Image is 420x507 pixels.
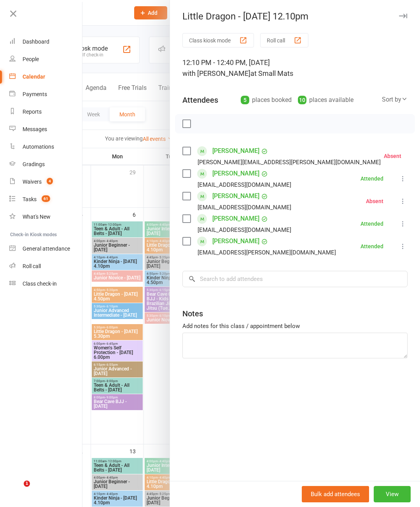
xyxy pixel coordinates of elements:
[260,33,308,47] button: Roll call
[382,95,408,105] div: Sort by
[182,271,408,287] input: Search to add attendees
[9,68,83,86] a: Calendar
[23,196,37,202] div: Tasks
[23,39,49,45] div: Dashboard
[9,103,83,121] a: Reports
[182,308,203,319] div: Notes
[384,153,401,159] div: Absent
[360,221,383,226] div: Attended
[23,109,42,115] div: Reports
[9,258,83,275] a: Roll call
[9,275,83,293] a: Class kiosk mode
[23,56,39,62] div: People
[23,74,45,80] div: Calendar
[23,126,47,132] div: Messages
[9,86,83,103] a: Payments
[302,486,369,502] button: Bulk add attendees
[9,208,83,226] a: What's New
[298,96,306,104] div: 10
[182,95,218,105] div: Attendees
[23,246,70,252] div: General attendance
[360,244,383,249] div: Attended
[9,138,83,156] a: Automations
[24,481,30,487] span: 1
[8,481,26,499] iframe: Intercom live chat
[23,144,54,150] div: Automations
[23,91,47,97] div: Payments
[198,247,336,258] div: [EMAIL_ADDRESS][PERSON_NAME][DOMAIN_NAME]
[9,191,83,208] a: Tasks 61
[198,180,291,190] div: [EMAIL_ADDRESS][DOMAIN_NAME]
[360,176,383,181] div: Attended
[212,235,259,247] a: [PERSON_NAME]
[212,167,259,180] a: [PERSON_NAME]
[42,195,50,202] span: 61
[9,121,83,138] a: Messages
[212,145,259,157] a: [PERSON_NAME]
[23,281,57,287] div: Class check-in
[23,161,45,167] div: Gradings
[9,156,83,173] a: Gradings
[241,95,292,105] div: places booked
[9,240,83,258] a: General attendance kiosk mode
[9,51,83,68] a: People
[182,57,408,79] div: 12:10 PM - 12:40 PM, [DATE]
[366,198,383,204] div: Absent
[241,96,249,104] div: 5
[9,173,83,191] a: Waivers 4
[23,179,42,185] div: Waivers
[212,212,259,225] a: [PERSON_NAME]
[23,263,41,269] div: Roll call
[9,33,83,51] a: Dashboard
[298,95,353,105] div: places available
[198,202,291,212] div: [EMAIL_ADDRESS][DOMAIN_NAME]
[170,11,420,22] div: Little Dragon - [DATE] 12.10pm
[23,214,51,220] div: What's New
[182,321,408,331] div: Add notes for this class / appointment below
[212,190,259,202] a: [PERSON_NAME]
[198,225,291,235] div: [EMAIL_ADDRESS][DOMAIN_NAME]
[47,178,53,184] span: 4
[198,157,381,167] div: [PERSON_NAME][EMAIL_ADDRESS][PERSON_NAME][DOMAIN_NAME]
[182,69,250,77] span: with [PERSON_NAME]
[250,69,293,77] span: at Small Mats
[182,33,254,47] button: Class kiosk mode
[374,486,411,502] button: View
